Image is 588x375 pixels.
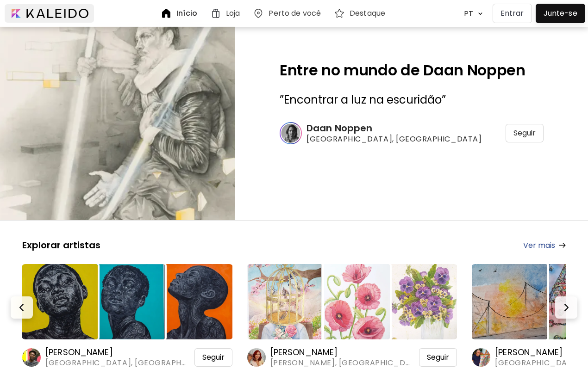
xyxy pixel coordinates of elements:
button: Next-button [555,296,577,319]
h6: [PERSON_NAME] [45,347,188,358]
a: Daan Noppen[GEOGRAPHIC_DATA], [GEOGRAPHIC_DATA]Seguir [280,122,544,144]
a: Loja [210,8,244,19]
a: Perto de você [253,8,325,19]
div: PT [459,6,475,22]
h6: Início [176,10,197,17]
button: Prev-button [11,296,33,319]
span: [GEOGRAPHIC_DATA], [GEOGRAPHIC_DATA] [45,358,188,368]
div: Seguir [506,124,544,142]
a: Ver mais [523,240,566,251]
img: arrow-right [559,243,566,248]
h6: Perto de você [269,10,321,17]
a: https://cdn.kaleido.art/CDN/Artwork/175203/Thumbnail/large.webp?updated=776943https://cdn.kaleido... [22,262,232,368]
span: Seguir [202,353,225,362]
span: Encontrar a luz na escuridão [284,92,442,107]
img: https://cdn.kaleido.art/CDN/Artwork/175201/Thumbnail/medium.webp?updated=776937 [157,264,232,339]
span: [PERSON_NAME], [GEOGRAPHIC_DATA] [270,358,413,368]
span: Seguir [513,129,536,138]
h6: Daan Noppen [307,122,482,134]
img: https://cdn.kaleido.art/CDN/Artwork/112411/Thumbnail/medium.webp?updated=494672 [382,264,457,339]
h6: [PERSON_NAME] [270,347,413,358]
a: Junte-se [536,4,585,23]
h3: ” ” [280,92,544,107]
img: https://cdn.kaleido.art/CDN/Artwork/112404/Thumbnail/large.webp?updated=494623 [247,264,323,339]
a: Entrar [493,4,536,23]
span: [GEOGRAPHIC_DATA], [GEOGRAPHIC_DATA] [307,134,482,144]
button: Entrar [493,4,532,23]
div: Seguir [419,348,457,367]
img: Prev-button [16,302,27,313]
img: https://cdn.kaleido.art/CDN/Artwork/112406/Thumbnail/medium.webp?updated=494637 [314,264,390,339]
h5: Explorar artistas [22,239,100,251]
div: Seguir [194,348,232,367]
img: https://cdn.kaleido.art/CDN/Artwork/175088/Thumbnail/large.webp?updated=776406 [472,264,547,339]
span: Seguir [427,353,449,362]
h2: Entre no mundo de Daan Noppen [280,63,544,78]
h6: Destaque [350,10,385,17]
p: Entrar [500,8,524,19]
img: https://cdn.kaleido.art/CDN/Artwork/175203/Thumbnail/large.webp?updated=776943 [22,264,98,339]
img: Next-button [561,302,572,313]
img: arrow down [475,9,485,18]
a: Início [161,8,201,19]
img: https://cdn.kaleido.art/CDN/Artwork/175202/Thumbnail/medium.webp?updated=776942 [90,264,165,339]
a: Destaque [334,8,389,19]
h6: Loja [226,10,240,17]
a: https://cdn.kaleido.art/CDN/Artwork/112404/Thumbnail/large.webp?updated=494623https://cdn.kaleido... [247,262,457,368]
